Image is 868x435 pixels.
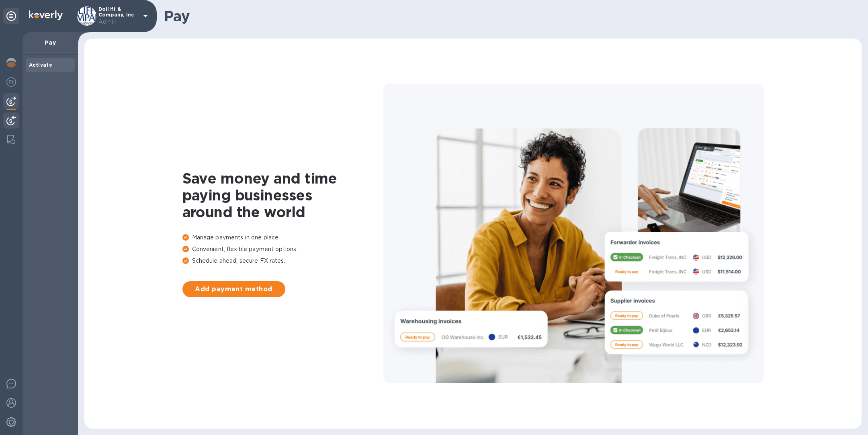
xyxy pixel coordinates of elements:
p: Pay [29,39,72,47]
img: Logo [29,10,63,20]
p: Schedule ahead, secure FX rates. [182,257,383,265]
b: Activate [29,62,52,68]
p: Manage payments in one place. [182,233,383,242]
p: Dolliff & Company, Inc [98,6,139,26]
h1: Save money and time paying businesses around the world [182,170,383,221]
p: Admin [98,18,139,26]
h1: Pay [164,8,855,25]
p: Convenient, flexible payment options. [182,245,383,253]
div: Unpin categories [3,8,19,24]
img: Foreign exchange [6,77,16,87]
span: Add payment method [189,284,279,294]
button: Add payment method [182,281,285,297]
